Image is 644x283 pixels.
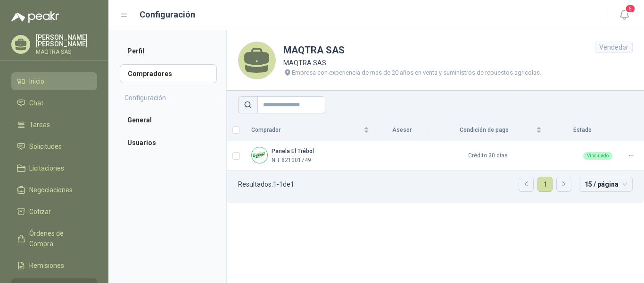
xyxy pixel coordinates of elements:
[11,203,97,221] a: Cotizar
[140,8,195,21] h1: Configuración
[29,163,64,173] span: Licitaciones
[29,76,44,86] span: Inicio
[11,257,97,274] a: Remisiones
[523,181,529,187] span: left
[579,177,633,192] div: tamaño de página
[519,177,534,192] li: Página anterior
[29,98,43,108] span: Chat
[36,49,97,55] p: MAQTRA SAS
[29,260,64,271] span: Remisiones
[292,68,541,77] p: Empresa con experiencia de mas de 20 años en venta y suministros de repuestos agricolas.
[595,42,633,53] div: Vendedor
[11,11,59,23] img: Logo peakr
[11,159,97,177] a: Licitaciones
[11,181,97,199] a: Negociaciones
[29,120,50,130] span: Tareas
[29,141,62,152] span: Solicitudes
[120,42,217,60] a: Perfil
[375,119,429,141] th: Asesor
[29,228,88,249] span: Órdenes de Compra
[557,177,571,191] button: right
[120,64,217,83] a: Compradores
[11,224,97,253] a: Órdenes de Compra
[252,147,267,163] img: Company Logo
[561,181,567,187] span: right
[429,141,547,171] td: Crédito 30 días
[585,177,627,191] span: 15 / página
[251,126,362,135] span: Comprador
[11,94,97,112] a: Chat
[272,148,314,154] b: Panela El Trébol
[246,119,375,141] th: Comprador
[120,111,217,129] a: General
[272,156,311,165] p: NIT 821001749
[538,177,552,191] a: 1
[519,177,533,191] button: left
[583,152,612,160] div: Vinculado
[29,206,51,217] span: Cotizar
[434,126,534,135] span: Condición de pago
[29,185,73,195] span: Negociaciones
[625,4,636,13] span: 5
[238,181,294,188] p: Resultados: 1 - 1 de 1
[556,177,571,192] li: Página siguiente
[429,119,547,141] th: Condición de pago
[537,177,553,192] li: 1
[36,34,97,47] p: [PERSON_NAME] [PERSON_NAME]
[283,43,541,58] h1: MAQTRA SAS
[11,116,97,134] a: Tareas
[124,93,166,103] h2: Configuración
[11,72,97,90] a: Inicio
[120,133,217,152] a: Usuarios
[283,58,541,68] p: MAQTRA SAS
[547,119,618,141] th: Estado
[616,7,633,24] button: 5
[11,137,97,155] a: Solicitudes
